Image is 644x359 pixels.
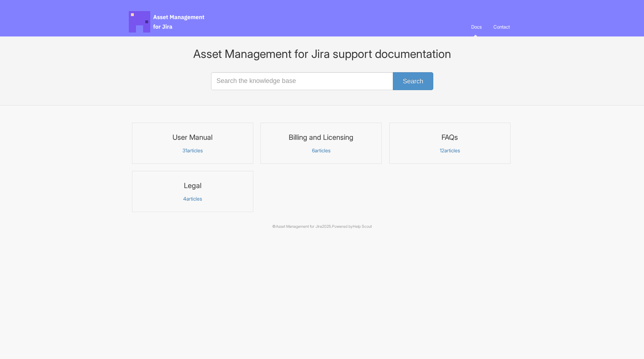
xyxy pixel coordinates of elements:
a: Billing and Licensing 6articles [260,123,382,164]
span: Powered by [332,224,372,229]
p: articles [137,147,249,154]
input: Search the knowledge base [211,72,433,90]
p: © 2025. [129,223,515,230]
p: articles [137,196,249,202]
p: articles [265,147,377,154]
a: Contact [488,17,515,36]
a: Docs [466,17,487,36]
span: 4 [183,196,186,202]
span: 6 [312,147,315,153]
a: User Manual 31articles [132,123,253,164]
h3: FAQs [394,133,506,142]
span: 12 [440,147,444,153]
h3: Billing and Licensing [265,133,377,142]
h3: Legal [137,181,249,190]
span: Asset Management for Jira Docs [129,11,205,33]
button: Search [393,72,433,90]
a: FAQs 12articles [389,123,511,164]
h3: User Manual [137,133,249,142]
a: Legal 4articles [132,171,253,212]
span: Search [403,78,423,85]
p: articles [394,147,506,154]
span: 31 [182,147,187,153]
a: Asset Management for Jira [276,224,322,229]
a: Help Scout [353,224,372,229]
